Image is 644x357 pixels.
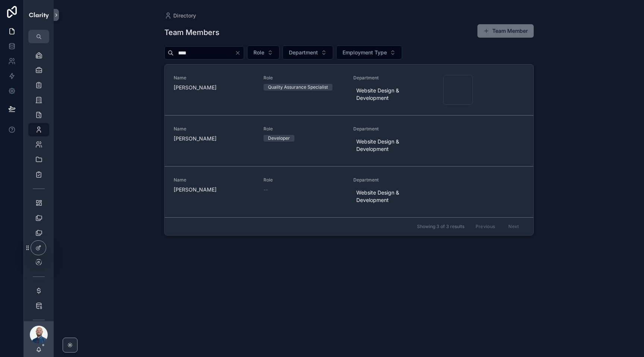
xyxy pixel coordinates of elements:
[356,189,428,204] span: Website Design & Development
[253,49,264,56] span: Role
[174,177,255,183] span: Name
[353,177,434,183] span: Department
[263,186,268,193] span: --
[268,135,290,142] div: Developer
[282,45,333,60] button: Select Button
[164,27,220,38] h1: Team Members
[263,177,344,183] span: Role
[165,115,533,166] a: Name[PERSON_NAME]RoleDeveloperDepartmentWebsite Design & Development
[165,166,533,217] a: Name[PERSON_NAME]Role--DepartmentWebsite Design & Development
[356,87,428,102] span: Website Design & Development
[247,45,280,60] button: Select Button
[356,138,428,153] span: Website Design & Development
[174,75,255,81] span: Name
[417,224,464,230] span: Showing 3 of 3 results
[173,12,196,19] span: Directory
[353,136,431,154] a: Website Design & Development
[263,126,344,132] span: Role
[263,75,344,81] span: Role
[174,126,255,132] span: Name
[164,12,196,19] a: Directory
[174,186,255,193] span: [PERSON_NAME]
[165,64,533,115] a: Name[PERSON_NAME]RoleQuality Assurance SpecialistDepartmentWebsite Design & Development
[289,49,318,56] span: Department
[174,84,255,91] span: [PERSON_NAME]
[353,187,431,205] a: Website Design & Development
[24,43,54,321] div: scrollable content
[477,24,534,38] button: Team Member
[268,84,328,91] div: Quality Assurance Specialist
[28,9,49,21] img: App logo
[235,50,244,56] button: Clear
[174,135,255,142] span: [PERSON_NAME]
[342,49,387,56] span: Employment Type
[353,126,434,132] span: Department
[336,45,402,60] button: Select Button
[353,75,434,81] span: Department
[353,85,431,103] a: Website Design & Development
